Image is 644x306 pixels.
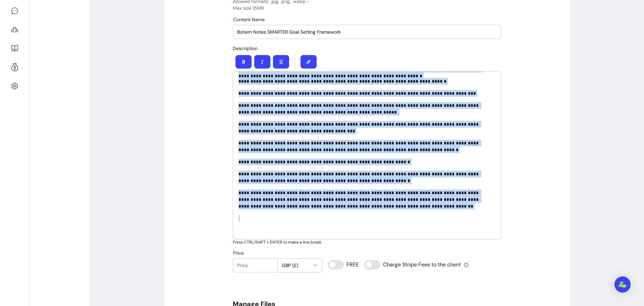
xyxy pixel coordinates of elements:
[278,259,322,272] button: GBP (£)
[8,3,21,19] a: My Messages
[233,239,501,245] p: Press CTRL/SHIFT + ENTER to make a line break.
[8,21,21,38] a: Clients
[237,262,273,269] input: Price
[282,262,310,269] span: GBP (£)
[364,260,462,269] input: Charge Stripe Fees to the client
[614,276,631,293] div: Open Intercom Messenger
[233,16,265,23] span: Content Name
[237,29,497,35] input: Content Name
[233,45,258,51] span: Description
[8,59,21,75] a: Refer & Earn
[8,40,21,56] a: Resources
[233,250,244,256] span: Price
[328,260,359,269] input: FREE
[8,78,21,94] a: Settings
